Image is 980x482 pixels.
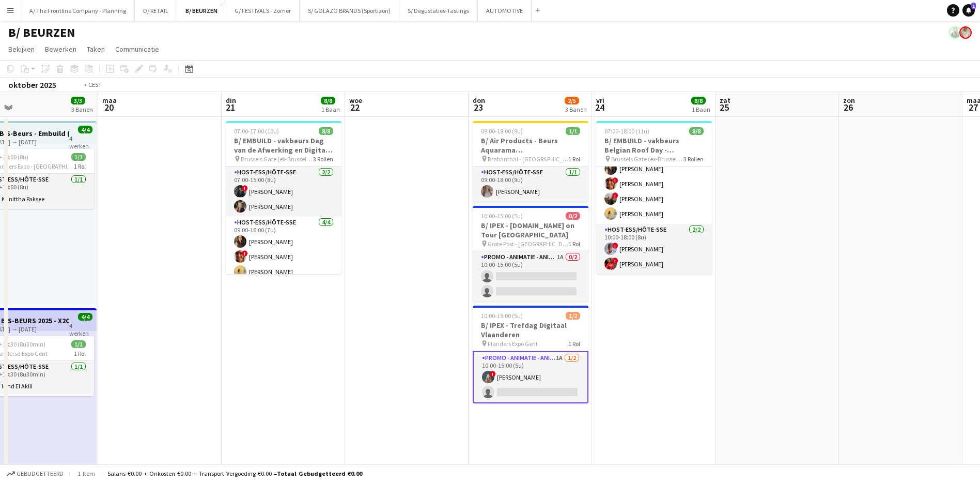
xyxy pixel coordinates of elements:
[226,1,300,21] button: G/ FESTIVALS - Zomer
[74,470,99,477] span: 1 item
[111,42,163,56] a: Communicatie
[959,26,972,39] app-user-avatar: Anntje Peeters
[949,26,961,39] app-user-avatar: Tess Wouters
[107,470,362,477] div: Salaris €0.00 + Onkosten €0.00 + Transport-vergoeding €0.00 =
[135,1,177,21] button: D/ RETAIL
[962,4,975,17] a: 1
[399,1,478,21] button: S/ Degustaties-Tastings
[8,25,75,40] h1: B/ BEURZEN
[87,44,105,54] span: Taken
[300,1,399,21] button: S/ GOLAZO BRANDS (Sportizon)
[971,3,976,9] span: 1
[88,81,102,88] div: CEST
[45,44,76,54] span: Bewerken
[17,470,64,477] span: Gebudgetteerd
[21,1,135,21] button: A/ The Frontline Company - Planning
[478,1,532,21] button: AUTOMOTIVE
[177,1,226,21] button: B/ BEURZEN
[8,44,35,54] span: Bekijken
[8,80,56,90] div: oktober 2025
[5,468,65,479] button: Gebudgetteerd
[115,44,159,54] span: Communicatie
[41,42,81,56] a: Bewerken
[83,42,109,56] a: Taken
[277,470,362,477] span: Totaal gebudgetteerd €0.00
[4,42,39,56] a: Bekijken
